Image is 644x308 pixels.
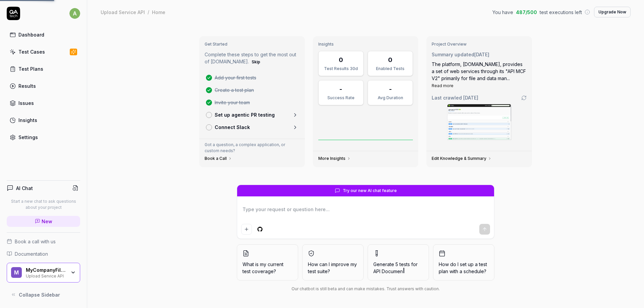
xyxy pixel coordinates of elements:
div: Settings [18,134,38,141]
div: Home [152,9,165,15]
span: API Documen [373,268,403,274]
button: a [69,7,80,20]
div: Our chatbot is still beta and can make mistakes. Trust answers with caution. [237,286,494,292]
a: Edit Knowledge & Summary [432,156,492,161]
a: Issues [7,97,80,110]
div: 0 [388,55,392,64]
span: Documentation [15,250,48,257]
div: - [389,84,392,94]
span: New [42,218,52,225]
div: Test Results 30d [323,66,359,72]
h4: AI Chat [16,185,33,192]
div: Avg Duration [372,95,409,101]
div: Issues [18,100,34,107]
span: Book a call with us [15,238,56,245]
img: Screenshot [447,104,511,140]
button: Collapse Sidebar [7,288,80,301]
a: Insights [7,114,80,127]
a: Test Plans [7,62,80,75]
span: What is my current test coverage? [243,261,292,275]
span: How do I set up a test plan with a schedule? [439,261,489,275]
button: Add attachment [241,224,252,235]
button: How can I improve my test suite? [302,244,364,281]
span: Collapse Sidebar [19,291,60,298]
span: How can I improve my test suite? [308,261,358,275]
span: 487 / 500 [516,9,537,16]
a: More Insights [318,156,351,161]
div: Upload Service API [26,273,66,278]
div: / [148,9,149,15]
span: Try our new AI chat feature [343,188,397,194]
a: New [7,216,80,227]
button: Skip [250,58,262,66]
button: Generate 5 tests forAPI Documen [368,244,429,281]
span: test executions left [540,9,582,16]
div: MyCompanyFiles [26,267,66,273]
div: Enabled Tests [372,66,409,72]
p: Complete these steps to get the most out of [DOMAIN_NAME]. [205,51,300,66]
time: [DATE] [463,95,478,101]
span: The platform, [DOMAIN_NAME], provides a set of web services through its "API MCF V2" primarily fo... [432,61,526,81]
button: MMyCompanyFilesUpload Service API [7,263,80,283]
span: Last crawled [432,94,478,101]
div: - [339,84,342,94]
a: Dashboard [7,28,80,41]
p: Set up agentic PR testing [215,111,275,118]
h3: Project Overview [432,42,527,47]
h3: Get Started [205,42,300,47]
span: a [69,8,80,19]
div: Success Rate [323,95,359,101]
p: Start a new chat to ask questions about your project [7,198,80,210]
p: Connect Slack [215,124,250,131]
a: Book a call with us [7,238,80,245]
p: Got a question, a complex application, or custom needs? [205,142,300,154]
a: Settings [7,131,80,144]
div: Upload Service API [101,9,145,15]
a: Connect Slack [203,121,301,133]
time: [DATE] [474,52,489,57]
button: What is my current test coverage? [237,244,298,281]
a: Book a Call [205,156,232,161]
button: Upgrade Now [594,7,631,17]
div: Dashboard [18,31,44,38]
div: Insights [18,117,37,124]
span: M [11,267,22,278]
div: Test Plans [18,65,43,72]
span: Summary updated [432,52,474,57]
span: Generate 5 tests for [373,261,423,275]
button: How do I set up a test plan with a schedule? [433,244,494,281]
button: Read more [432,83,453,89]
div: Test Cases [18,48,45,55]
h3: Insights [318,42,413,47]
a: Set up agentic PR testing [203,109,301,121]
a: Go to crawling settings [521,95,527,101]
span: You have [492,9,513,16]
a: Documentation [7,250,80,257]
div: Results [18,82,36,89]
div: 0 [339,55,343,64]
a: Test Cases [7,45,80,58]
a: Results [7,79,80,93]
